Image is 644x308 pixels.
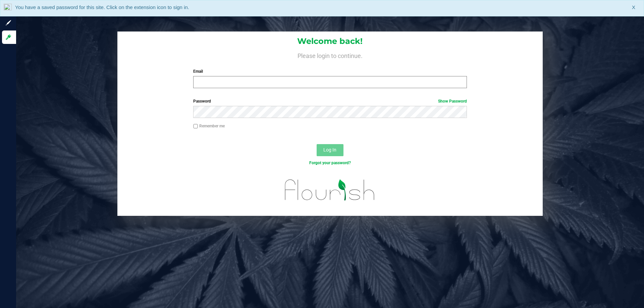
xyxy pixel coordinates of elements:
span: X [632,4,635,11]
a: Show Password [438,99,467,104]
label: Remember me [193,123,225,129]
input: Remember me [193,124,198,129]
a: Forgot your password? [309,161,351,165]
span: Password [193,99,211,104]
h1: Welcome back! [117,37,543,46]
img: notLoggedInIcon.png [4,4,12,13]
span: You have a saved password for this site. Click on the extension icon to sign in. [15,4,189,10]
button: Log In [317,144,343,156]
h4: Please login to continue. [117,51,543,59]
inline-svg: Log in [5,34,12,41]
inline-svg: Sign up [5,19,12,26]
label: Email [193,68,467,74]
img: flourish_logo.svg [277,173,383,207]
span: Log In [323,147,336,152]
